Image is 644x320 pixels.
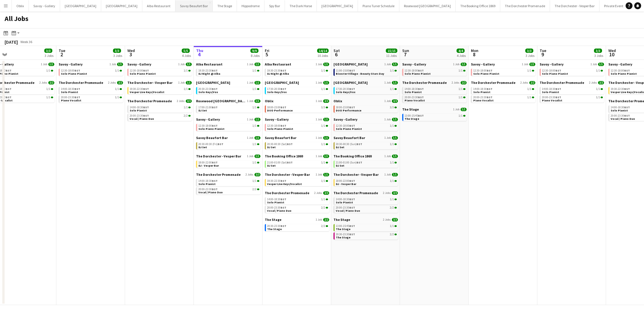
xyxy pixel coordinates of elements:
[196,62,223,66] span: Alba Restaurant
[267,105,328,112] a: 18:00-23:00BST3/3DUO Performance
[522,63,528,66] span: 1 Job
[265,99,329,117] div: Oblix1 Job3/318:00-23:00BST3/3DUO Performance
[59,62,123,80] div: Savoy - Gallery1 Job1/112:30-18:00BST1/1Solo Piano Pianist
[402,62,467,66] a: Savoy - Gallery1 Job1/1
[555,69,561,72] span: BST
[143,114,149,117] span: BST
[487,87,492,91] span: BST
[130,114,149,117] span: 20:00-23:30
[6,95,11,99] span: BST
[130,114,191,120] a: 20:00-23:30BST2/2Vocal / Piano Duo
[316,81,322,84] span: 1 Job
[212,105,218,109] span: BST
[527,88,531,90] span: 1/1
[39,81,47,84] span: 2 Jobs
[405,69,465,75] a: 12:30-18:00BST1/1Solo Piano Pianist
[540,62,604,80] div: Savoy - Gallery1 Job1/112:30-18:00BST1/1Solo Piano Pianist
[196,99,260,117] div: Rosewood [GEOGRAPHIC_DATA]1 Job1/117:00-21:00BST1/1DJ Set
[358,0,399,11] button: Piano Tuner Schedule
[212,69,218,72] span: BST
[285,0,317,11] button: The Dark Horse
[392,81,398,84] span: 1/1
[127,99,192,103] a: The Dorchester Promenade2 Jobs3/3
[264,0,285,11] button: Spy Bar
[12,0,29,11] button: Oblix
[405,90,422,94] span: Solo Pianist
[405,69,424,72] span: 12:30-18:00
[471,62,495,66] span: Savoy - Gallery
[542,95,603,102] a: 20:00-23:30BST1/1Piano Vocalist
[130,105,191,112] a: 14:00-18:30BST1/1Solo Pianist
[143,69,149,72] span: BST
[598,63,604,66] span: 1/1
[247,63,253,66] span: 1 Job
[61,90,78,94] span: Solo Pianist
[542,99,562,102] span: Piano Vocalist
[143,105,149,109] span: BST
[596,69,600,72] span: 1/1
[384,63,391,66] span: 1 Job
[405,117,419,121] span: The Stage
[540,80,584,85] span: The Dorchester Promenade
[198,87,259,94] a: 20:30-23:30BST1/1Solo Keys/Vox
[390,69,394,72] span: 1/1
[184,69,188,72] span: 1/1
[336,72,384,76] span: Bicester Village - Beauty Stars Day
[418,114,424,117] span: BST
[196,80,230,85] span: Goring Hotel
[247,81,253,84] span: 1 Job
[127,99,192,122] div: The Dorchester Promenade2 Jobs3/314:00-18:30BST1/1Solo Pianist20:00-23:30BST2/2Vocal / Piano Duo
[198,109,207,112] span: DJ Set
[520,81,528,84] span: 2 Jobs
[473,96,492,99] span: 20:00-23:30
[60,0,101,11] button: [GEOGRAPHIC_DATA]
[405,72,431,76] span: Solo Piano Pianist
[175,0,213,11] button: Savoy Beaufort Bar
[323,63,329,66] span: 1/1
[624,105,630,109] span: BST
[459,88,463,90] span: 1/1
[392,99,398,103] span: 3/3
[48,81,54,84] span: 2/2
[316,99,322,103] span: 1 Job
[555,87,561,91] span: BST
[130,88,149,90] span: 19:30-22:30
[281,69,286,72] span: BST
[527,96,531,99] span: 1/1
[127,62,151,66] span: Savoy - Gallery
[333,80,398,99] div: [GEOGRAPHIC_DATA]1 Job1/117:30-20:30BST1/1Solo Keys/Vox
[61,87,122,94] a: 14:00-18:30BST1/1Solo Pianist
[542,69,561,72] span: 12:30-18:00
[384,99,391,103] span: 1 Job
[254,63,260,66] span: 1/1
[402,107,419,111] span: The Stage
[117,81,123,84] span: 2/2
[252,69,256,72] span: 1/1
[247,99,253,103] span: 1 Job
[196,80,260,99] div: [GEOGRAPHIC_DATA]1 Job1/120:30-23:30BST1/1Solo Keys/Vox
[611,106,630,109] span: 14:00-18:30
[101,0,142,11] button: [GEOGRAPHIC_DATA]
[61,72,87,76] span: Solo Piano Pianist
[471,62,535,80] div: Savoy - Gallery1 Job1/112:30-18:00BST1/1Solo Piano Pianist
[405,95,465,102] a: 20:00-23:30BST1/1Piano Vocalist
[336,106,355,109] span: 18:00-23:00
[281,87,286,91] span: BST
[349,87,355,91] span: BST
[473,69,492,72] span: 12:30-18:00
[540,62,604,66] a: Savoy - Gallery1 Job1/1
[237,0,264,11] button: Hippodrome
[321,88,325,90] span: 1/1
[213,0,237,11] button: The Stage
[265,62,329,80] div: Alba Restaurant1 Job1/119:30-23:30BST1/1DJ Night @ Alba
[402,80,467,107] div: The Dorchester Promenade2 Jobs2/214:00-18:30BST1/1Solo Pianist20:00-23:30BST1/1Piano Vocalist
[177,99,185,103] span: 2 Jobs
[473,90,490,94] span: Solo Pianist
[281,105,286,109] span: BST
[59,80,123,104] div: The Dorchester Promenade2 Jobs2/214:00-18:30BST1/1Solo Pianist20:00-23:30BST1/1Piano Vocalist
[333,62,398,66] a: [GEOGRAPHIC_DATA]1 Job1/1
[608,62,632,66] span: Savoy - Gallery
[540,80,604,85] a: The Dorchester Promenade2 Jobs2/2
[198,106,218,109] span: 17:00-21:00
[130,117,154,121] span: Vocal / Piano Duo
